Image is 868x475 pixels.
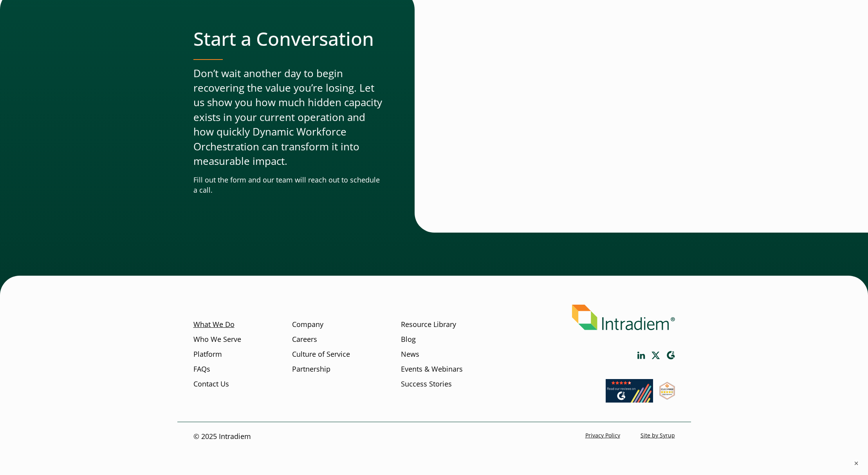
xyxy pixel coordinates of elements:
[606,395,653,405] a: Link opens in a new window
[401,320,456,330] a: Resource Library
[572,305,675,330] img: Intradiem
[401,349,419,359] a: News
[401,334,416,345] a: Blog
[193,320,235,330] a: What We Do
[637,352,645,359] a: Link opens in a new window
[651,352,660,359] a: Link opens in a new window
[401,364,463,374] a: Events & Webinars
[852,459,860,467] button: ×
[193,349,222,359] a: Platform
[641,432,675,439] a: Site by Syrup
[666,351,675,360] a: Link opens in a new window
[193,27,383,50] h2: Start a Conversation
[450,12,675,208] iframe: Contact Form
[193,432,251,442] p: © 2025 Intradiem
[659,382,675,400] img: SourceForge User Reviews
[606,379,653,403] img: Read our reviews on G2
[585,432,620,439] a: Privacy Policy
[292,364,330,374] a: Partnership
[292,334,317,345] a: Careers
[193,364,210,374] a: FAQs
[193,379,229,389] a: Contact Us
[659,392,675,402] a: Link opens in a new window
[193,334,241,345] a: Who We Serve
[401,379,452,389] a: Success Stories
[193,66,383,169] p: Don’t wait another day to begin recovering the value you’re losing. Let us show you how much hidd...
[292,320,323,330] a: Company
[292,349,350,359] a: Culture of Service
[193,175,383,195] p: Fill out the form and our team will reach out to schedule a call.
